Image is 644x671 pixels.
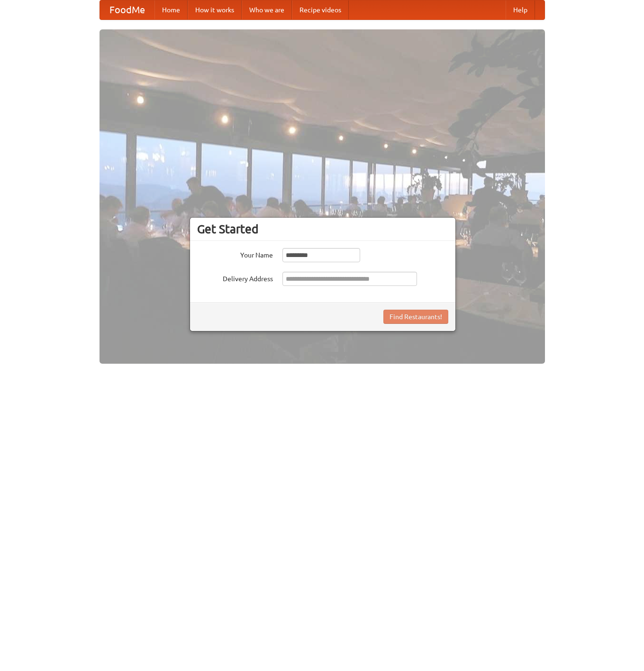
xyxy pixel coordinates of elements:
[197,222,448,236] h3: Get Started
[197,248,273,260] label: Your Name
[506,0,535,19] a: Help
[100,0,154,19] a: FoodMe
[197,272,273,284] label: Delivery Address
[292,0,349,19] a: Recipe videos
[242,0,292,19] a: Who we are
[154,0,188,19] a: Home
[383,310,448,324] button: Find Restaurants!
[188,0,242,19] a: How it works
